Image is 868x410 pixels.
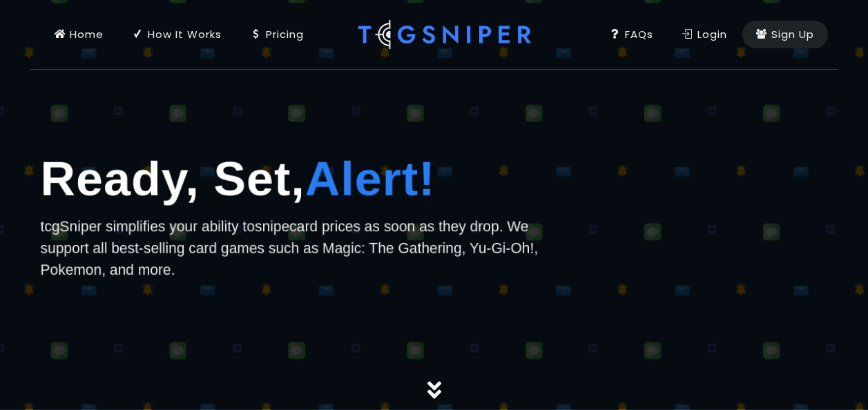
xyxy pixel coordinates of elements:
[41,215,559,281] p: tcgSniper simplifies your ability to card prices as soon as they drop. We support all best-sellin...
[742,21,828,48] a: Sign Up
[682,27,727,42] div: Login
[305,152,436,206] span: Alert!
[610,27,653,42] div: FAQs
[756,27,814,42] div: Sign Up
[255,218,289,234] span: snipe
[41,143,559,215] h1: Ready, Set,
[133,27,222,42] div: How It Works
[55,27,104,42] div: Home
[251,27,304,42] div: Pricing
